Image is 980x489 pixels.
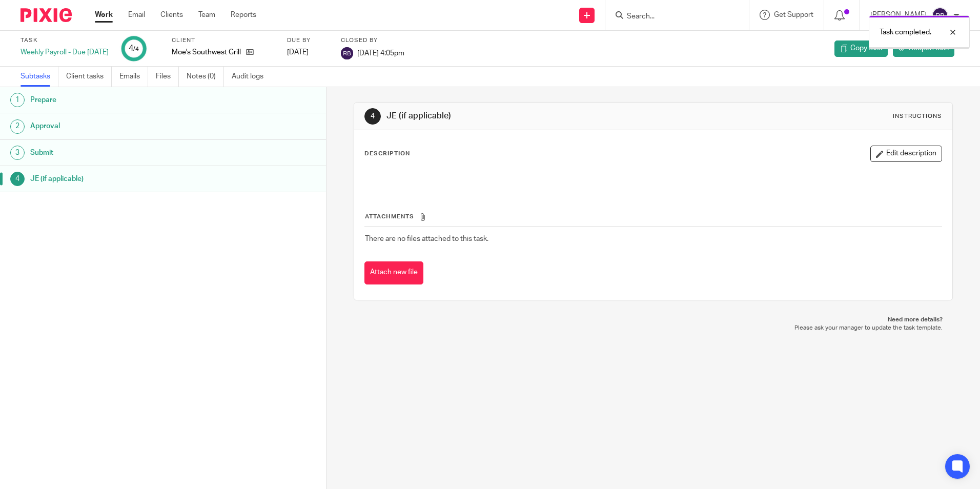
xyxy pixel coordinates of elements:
[128,10,145,20] a: Email
[364,316,942,324] p: Need more details?
[133,46,139,52] small: /4
[21,8,72,22] img: Pixie
[10,172,25,186] div: 4
[21,67,58,87] a: Subtasks
[30,171,221,187] h1: JE (if applicable)
[10,119,25,134] div: 2
[187,67,224,87] a: Notes (0)
[30,92,221,108] h1: Prepare
[364,108,381,125] div: 4
[364,324,942,332] p: Please ask your manager to update the task template.
[172,47,241,57] p: Moe's Southwest Grill
[160,10,183,20] a: Clients
[932,7,948,24] img: svg%3E
[880,27,931,37] p: Task completed.
[30,118,221,134] h1: Approval
[232,67,271,87] a: Audit logs
[10,146,25,160] div: 3
[156,67,179,87] a: Files
[198,10,215,20] a: Team
[231,10,256,20] a: Reports
[357,49,404,56] span: [DATE] 4:05pm
[21,47,109,57] div: Weekly Payroll - Due [DATE]
[129,43,139,54] div: 4
[10,93,25,107] div: 1
[365,235,488,242] span: There are no files attached to this task.
[66,67,112,87] a: Client tasks
[364,150,410,158] p: Description
[287,36,328,45] label: Due by
[21,36,109,45] label: Task
[341,47,353,59] img: svg%3E
[172,36,274,45] label: Client
[870,146,942,162] button: Edit description
[95,10,113,20] a: Work
[341,36,404,45] label: Closed by
[386,111,675,121] h1: JE (if applicable)
[893,112,942,120] div: Instructions
[287,47,328,57] div: [DATE]
[30,145,221,160] h1: Submit
[364,261,423,284] button: Attach new file
[119,67,148,87] a: Emails
[365,214,414,219] span: Attachments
